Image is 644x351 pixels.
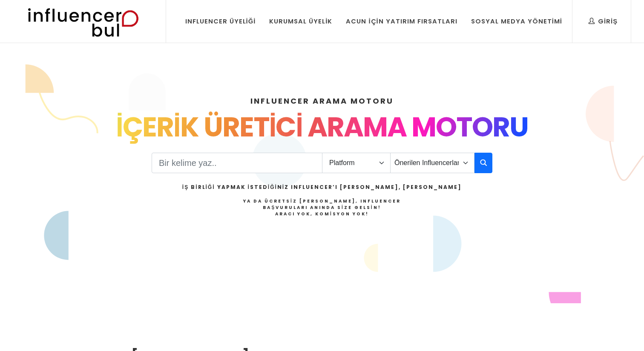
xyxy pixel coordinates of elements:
strong: Aracı Yok, Komisyon Yok! [275,211,369,217]
div: Influencer Üyeliği [185,17,256,26]
input: Search [152,153,322,173]
h4: INFLUENCER ARAMA MOTORU [46,95,598,107]
h2: İş Birliği Yapmak İstediğiniz Influencer’ı [PERSON_NAME], [PERSON_NAME] [182,183,462,191]
div: İÇERİK ÜRETİCİ ARAMA MOTORU [46,107,598,148]
div: Kurumsal Üyelik [269,17,332,26]
div: Giriş [589,17,618,26]
h4: Ya da Ücretsiz [PERSON_NAME], Influencer Başvuruları Anında Size Gelsin! [182,198,462,217]
div: Sosyal Medya Yönetimi [471,17,562,26]
div: Acun İçin Yatırım Fırsatları [346,17,457,26]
